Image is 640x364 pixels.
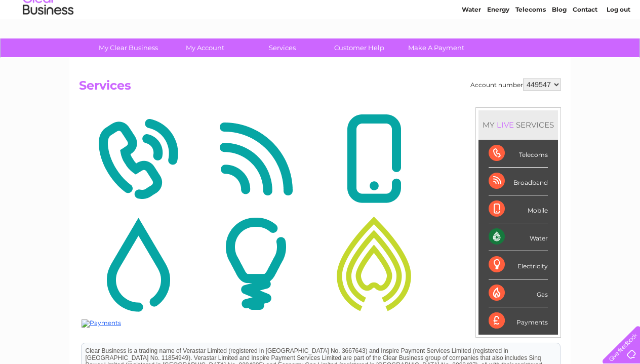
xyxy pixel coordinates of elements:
img: Gas [317,215,430,313]
a: Contact [573,43,597,51]
a: Energy [487,43,509,51]
div: Clear Business is a trading name of Verastar Limited (registered in [GEOGRAPHIC_DATA] No. 3667643... [3,6,481,49]
a: Telecoms [515,43,546,51]
a: Blog [552,43,567,51]
img: Electricity [199,215,312,313]
a: My Account [164,38,247,57]
a: Make A Payment [394,38,478,57]
a: Water [462,43,481,51]
a: Customer Help [317,38,401,57]
div: Account number [470,78,561,91]
a: Log out [607,43,630,51]
img: Telecoms [82,110,194,208]
a: My Clear Business [87,38,170,57]
div: Payments [489,307,548,335]
a: 0333 014 3131 [449,5,519,18]
div: Telecoms [489,140,548,168]
div: MY SERVICES [478,110,558,139]
a: Services [241,38,324,57]
div: Gas [489,279,548,307]
h2: Services [79,78,561,98]
img: Water [82,215,194,313]
div: Water [489,223,548,251]
img: Mobile [317,110,430,208]
div: LIVE [495,120,516,130]
img: Broadband [199,110,312,208]
div: Mobile [489,195,548,223]
img: logo.png [22,26,74,57]
img: Payments [82,319,121,328]
div: Electricity [489,251,548,279]
div: Broadband [489,168,548,195]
